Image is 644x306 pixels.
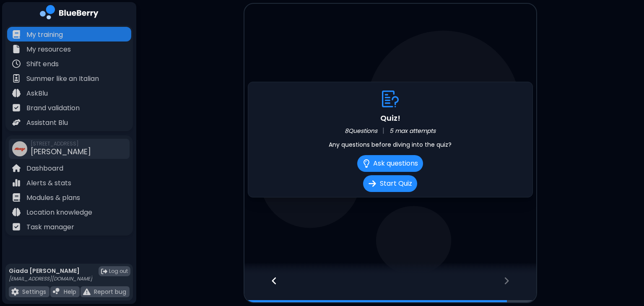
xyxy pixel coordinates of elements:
[12,30,21,39] img: file icon
[26,103,80,113] p: Brand validation
[12,89,21,97] img: file icon
[12,223,21,231] img: file icon
[26,178,71,188] p: Alerts & stats
[11,288,19,296] img: file icon
[12,45,21,53] img: file icon
[26,222,74,232] p: Task manager
[345,127,377,135] p: 8 Questions
[22,288,46,296] p: Settings
[253,112,527,124] p: Quiz!
[12,141,27,156] img: company thumbnail
[9,267,92,275] p: Giada [PERSON_NAME]
[12,60,21,68] img: file icon
[26,193,80,203] p: Modules & plans
[26,44,71,54] p: My resources
[9,275,92,282] p: [EMAIL_ADDRESS][DOMAIN_NAME]
[12,179,21,187] img: file icon
[26,30,63,40] p: My training
[26,207,92,218] p: Location knowledge
[26,118,68,128] p: Assistant Blu
[26,88,48,99] p: AskBlu
[64,288,76,296] p: Help
[363,175,417,192] button: Start Quiz
[26,59,59,69] p: Shift ends
[40,5,99,22] img: company logo
[31,140,91,147] span: [STREET_ADDRESS]
[357,155,423,172] button: Ask questions
[390,127,436,135] p: 5 max attempts
[12,74,21,83] img: file icon
[101,268,107,275] img: logout
[12,104,21,112] img: file icon
[12,118,21,127] img: file icon
[12,193,21,202] img: file icon
[12,164,21,172] img: file icon
[253,141,527,148] p: Any questions before diving into the quiz?
[109,268,128,275] span: Log out
[382,126,384,136] span: |
[94,288,126,296] p: Report bug
[26,74,99,84] p: Summer like an Italian
[31,146,91,157] span: [PERSON_NAME]
[12,208,21,216] img: file icon
[53,288,60,296] img: file icon
[83,288,91,296] img: file icon
[26,163,63,174] p: Dashboard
